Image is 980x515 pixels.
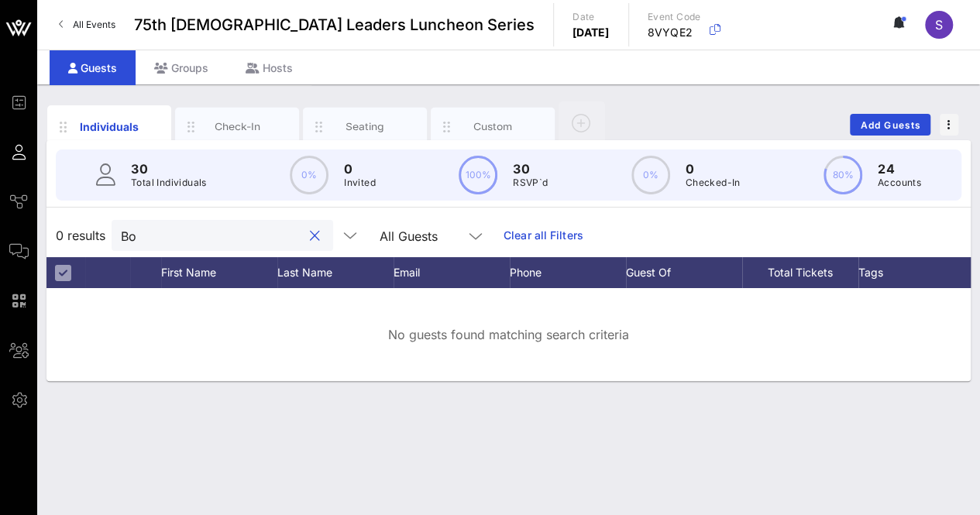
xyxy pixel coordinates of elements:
[136,50,227,85] div: Groups
[686,175,741,191] p: Checked-In
[227,50,311,85] div: Hosts
[513,160,548,178] p: 30
[626,257,742,288] div: Guest Of
[56,226,105,245] span: 0 results
[344,175,376,191] p: Invited
[380,229,438,243] div: All Guests
[75,118,144,135] div: Individuals
[510,257,626,288] div: Phone
[131,175,207,191] p: Total Individuals
[878,160,921,178] p: 24
[46,288,971,381] div: No guests found matching search criteria
[504,227,583,244] a: Clear all Filters
[925,11,953,39] div: S
[648,25,701,40] p: 8VYQE2
[73,19,115,30] span: All Events
[935,17,943,33] span: S
[344,160,376,178] p: 0
[459,119,528,134] div: Custom
[370,220,494,251] div: All Guests
[686,160,741,178] p: 0
[50,12,125,37] a: All Events
[134,13,535,36] span: 75th [DEMOGRAPHIC_DATA] Leaders Luncheon Series
[878,175,921,191] p: Accounts
[513,175,548,191] p: RSVP`d
[50,50,136,85] div: Guests
[573,9,610,25] p: Date
[131,160,207,178] p: 30
[161,257,277,288] div: First Name
[310,228,320,244] button: clear icon
[573,25,610,40] p: [DATE]
[860,119,921,131] span: Add Guests
[742,257,858,288] div: Total Tickets
[394,257,510,288] div: Email
[648,9,701,25] p: Event Code
[203,119,272,134] div: Check-In
[277,257,394,288] div: Last Name
[331,119,400,134] div: Seating
[850,114,930,136] button: Add Guests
